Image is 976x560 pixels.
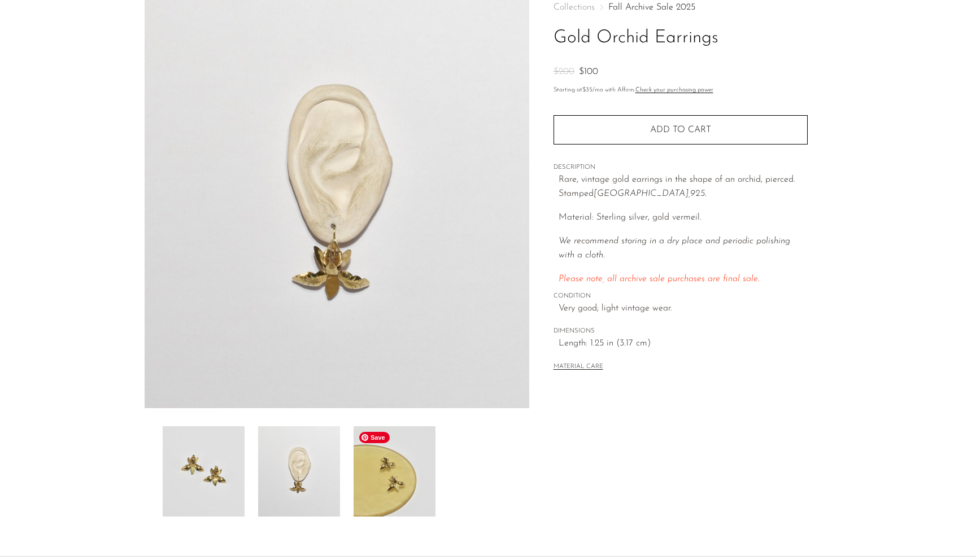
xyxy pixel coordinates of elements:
i: Please note, all archive sale purchases are final sale. [559,274,760,283]
span: Length: 1.25 in (3.17 cm) [559,336,808,351]
span: DIMENSIONS [554,326,808,336]
a: Fall Archive Sale 2025 [608,3,695,12]
p: Rare, vintage gold earrings in the shape of an orchid, pierced. Stamped [559,173,808,202]
button: MATERIAL CARE [554,363,603,371]
img: Gold Orchid Earrings [163,426,245,517]
span: Save [359,432,390,443]
i: We recommend storing in a dry place and periodic polishing with a cloth. [559,237,790,260]
span: Collections [554,3,595,12]
p: Starting at /mo with Affirm. [554,85,808,95]
button: Add to cart [554,115,808,145]
nav: Breadcrumbs [554,3,808,12]
h1: Gold Orchid Earrings [554,24,808,53]
em: 925. [690,189,707,198]
img: Gold Orchid Earrings [258,426,340,517]
p: Material: Sterling silver, gold vermeil. [559,211,808,225]
span: Add to cart [650,125,711,135]
span: Very good; light vintage wear. [559,301,808,316]
span: $200 [554,67,574,76]
span: DESCRIPTION [554,163,808,173]
img: Gold Orchid Earrings [354,426,435,517]
span: $35 [582,87,592,93]
span: CONDITION [554,291,808,301]
em: [GEOGRAPHIC_DATA], [594,189,690,198]
span: $100 [579,67,598,76]
a: Check your purchasing power - Learn more about Affirm Financing (opens in modal) [635,87,713,93]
